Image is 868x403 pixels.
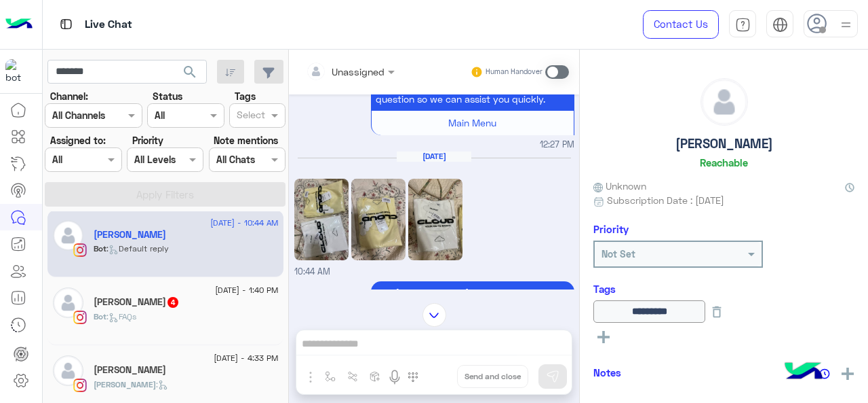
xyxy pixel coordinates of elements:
[50,89,88,103] label: Channel:
[780,349,827,396] img: hulul-logo.png
[351,179,406,260] img: Image
[457,365,528,388] button: Send and close
[729,10,756,39] a: tab
[156,379,168,389] span: :
[735,17,751,33] img: tab
[153,89,182,103] label: Status
[486,67,542,77] small: Human Handover
[371,281,574,362] p: 13/8/2025, 10:44 AM
[408,179,462,260] img: Image
[215,284,278,296] span: [DATE] - 1:40 PM
[235,89,256,103] label: Tags
[94,243,106,253] span: Bot
[132,133,163,147] label: Priority
[540,139,574,152] span: 12:27 PM
[94,229,166,241] h5: Sohaila Ashry
[45,182,285,207] button: Apply Filters
[50,133,106,147] label: Assigned to:
[772,17,788,33] img: tab
[397,152,471,161] h6: [DATE]
[837,16,854,33] img: profile
[842,368,854,380] img: add
[85,16,132,34] p: Live Chat
[73,311,87,324] img: Instagram
[94,311,106,321] span: Bot
[214,133,278,147] label: Note mentions
[73,379,87,392] img: Instagram
[53,220,83,251] img: defaultAdmin.png
[700,156,748,169] h6: Reachable
[607,193,724,207] span: Subscription Date : [DATE]
[53,355,83,386] img: defaultAdmin.png
[593,223,629,235] h6: Priority
[210,217,278,229] span: [DATE] - 10:44 AM
[5,10,33,39] img: Logo
[182,64,198,80] span: search
[167,297,178,308] span: 4
[106,243,169,253] span: : Default reply
[593,179,646,193] span: Unknown
[106,311,136,321] span: : FAQs
[214,352,278,364] span: [DATE] - 4:33 PM
[593,366,621,379] h6: Notes
[235,107,265,125] div: Select
[58,16,75,33] img: tab
[643,10,719,39] a: Contact Us
[174,60,207,89] button: search
[53,287,83,318] img: defaultAdmin.png
[94,364,166,376] h5: Sohaila Mahmoud
[593,283,854,295] h6: Tags
[73,243,87,257] img: Instagram
[294,266,330,277] span: 10:44 AM
[422,303,446,327] img: scroll
[701,79,747,125] img: defaultAdmin.png
[94,379,156,389] span: [PERSON_NAME]
[5,59,30,84] img: 317874714732967
[675,136,773,152] h5: [PERSON_NAME]
[448,117,496,128] span: Main Menu
[294,179,349,260] img: Image
[94,296,180,308] h5: sohaila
